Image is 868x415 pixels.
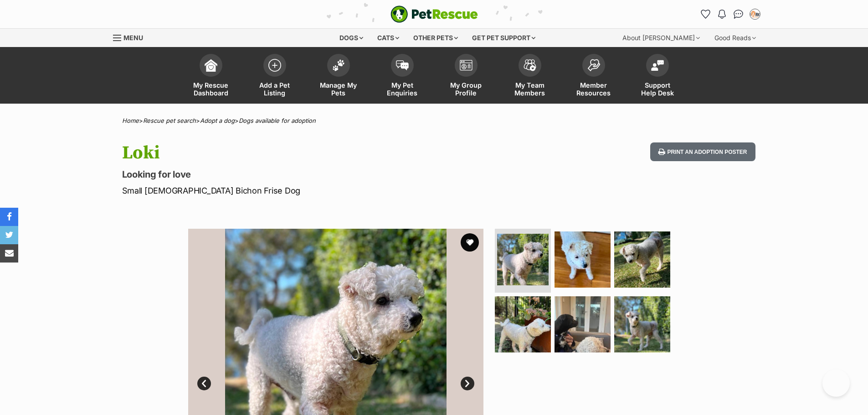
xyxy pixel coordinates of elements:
[573,81,614,97] span: Member Resources
[708,29,762,47] div: Good Reads
[587,59,600,71] img: member-resources-icon-8e73f808a243e03378d46382f2149f9095a855e16c252ad45f914b54edf8863c.svg
[699,7,762,21] ul: Account quick links
[614,231,670,288] img: Photo of Loki
[734,10,743,19] img: chat-41dd97257d64d25036548639549fe6c8038ab92f7586957e7f3b1b290dea8141.svg
[555,231,611,288] img: Photo of Loki
[396,60,409,70] img: pet-enquiries-icon-7e3ad2cf08bfb03b45e93fb7055b45f3efa6380592205ae92323e6603595dc1f.svg
[446,81,487,97] span: My Group Profile
[616,29,706,47] div: About [PERSON_NAME]
[390,5,478,23] a: PetRescue
[123,34,143,42] span: Menu
[99,117,769,124] div: > > >
[731,7,746,21] a: Conversations
[626,49,689,104] a: Support Help Desk
[614,296,670,352] img: Photo of Loki
[715,7,729,21] button: Notifications
[498,49,562,104] a: My Team Members
[461,233,479,252] button: favourite
[113,29,149,45] a: Menu
[122,184,508,197] p: Small [DEMOGRAPHIC_DATA] Bichon Frise Dog
[495,296,551,352] img: Photo of Loki
[122,117,139,124] a: Home
[318,81,359,97] span: Manage My Pets
[461,377,474,390] a: Next
[333,29,370,47] div: Dogs
[268,59,281,72] img: add-pet-listing-icon-0afa8454b4691262ce3f59096e99ab1cd57d4a30225e0717b998d2c9b9846f56.svg
[370,49,434,104] a: My Pet Enquiries
[371,29,406,47] div: Cats
[205,59,217,72] img: dashboard-icon-eb2f2d2d3e046f16d808141f083e7271f6b2e854fb5c12c21221c1fb7104beca.svg
[509,81,550,97] span: My Team Members
[390,5,478,23] img: logo-e224e6f780fb5917bec1dbf3a21bbac754714ae5b6737aabdf751b685950b380.svg
[434,49,498,104] a: My Group Profile
[382,81,423,97] span: My Pet Enquiries
[254,81,295,97] span: Add a Pet Listing
[307,49,370,104] a: Manage My Pets
[524,59,536,71] img: team-members-icon-5396bd8760b3fe7c0b43da4ab00e1e3bb1a5d9ba89233759b79545d2d3fc5d0d.svg
[651,60,664,71] img: help-desk-icon-fdf02630f3aa405de69fd3d07c3f3aa587a6932b1a1747fa1d2bba05be0121f9.svg
[407,29,464,47] div: Other pets
[748,7,762,21] button: My account
[637,81,678,97] span: Support Help Desk
[143,117,196,124] a: Rescue pet search
[179,49,243,104] a: My Rescue Dashboard
[190,81,231,97] span: My Rescue Dashboard
[200,117,235,124] a: Adopt a dog
[750,10,760,19] img: Heidi McMahon profile pic
[718,10,725,19] img: notifications-46538b983faf8c2785f20acdc204bb7945ddae34d4c08c2a6579f10ce5e182be.svg
[122,142,508,163] h1: Loki
[332,59,345,71] img: manage-my-pets-icon-02211641906a0b7f246fdf0571729dbe1e7629f14944591b6c1af311fb30b64b.svg
[650,142,755,161] button: Print an adoption poster
[699,7,713,21] a: Favourites
[122,168,508,181] p: Looking for love
[243,49,307,104] a: Add a Pet Listing
[562,49,626,104] a: Member Resources
[822,369,850,397] iframe: Help Scout Beacon - Open
[197,377,211,390] a: Prev
[555,296,611,352] img: Photo of Loki
[460,60,473,71] img: group-profile-icon-3fa3cf56718a62981997c0bc7e787c4b2cf8bcc04b72c1350f741eb67cf2f40e.svg
[466,29,542,47] div: Get pet support
[239,117,316,124] a: Dogs available for adoption
[497,234,549,285] img: Photo of Loki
